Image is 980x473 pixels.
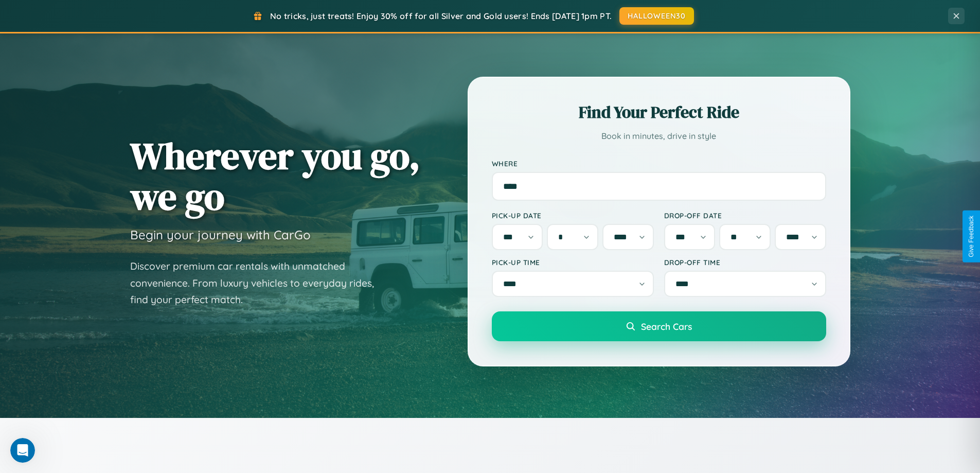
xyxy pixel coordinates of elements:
[492,211,654,220] label: Pick-up Date
[10,438,35,463] iframe: Intercom live chat
[492,311,826,341] button: Search Cars
[492,129,826,144] p: Book in minutes, drive in style
[492,159,826,168] label: Where
[130,258,387,308] p: Discover premium car rentals with unmatched convenience. From luxury vehicles to everyday rides, ...
[968,216,975,257] div: Give Feedback
[619,7,694,25] button: HALLOWEEN30
[130,227,311,242] h3: Begin your journey with CarGo
[664,258,826,267] label: Drop-off Time
[664,211,826,220] label: Drop-off Date
[270,11,612,21] span: No tricks, just treats! Enjoy 30% off for all Silver and Gold users! Ends [DATE] 1pm PT.
[130,135,420,217] h1: Wherever you go, we go
[492,258,654,267] label: Pick-up Time
[492,101,826,124] h2: Find Your Perfect Ride
[641,321,692,332] span: Search Cars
